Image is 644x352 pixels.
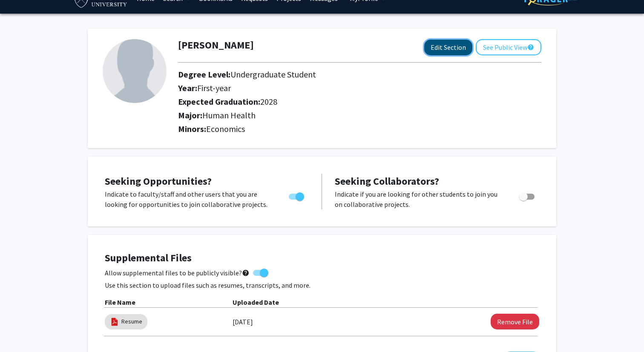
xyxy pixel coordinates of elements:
[260,96,277,107] span: 2028
[105,189,273,209] p: Indicate to faculty/staff and other users that you are looking for opportunities to join collabor...
[527,42,534,52] mat-icon: help
[178,39,254,52] h1: [PERSON_NAME]
[516,189,539,202] div: Toggle
[121,317,142,326] a: Resume
[6,314,36,346] iframe: Chat
[105,268,250,278] span: Allow supplemental files to be publicly visible?
[335,189,503,209] p: Indicate if you are looking for other students to join you on collaborative projects.
[233,315,253,329] label: [DATE]
[202,110,256,120] span: Human Health
[178,110,541,120] h2: Major:
[178,69,494,80] h2: Degree Level:
[105,175,212,188] span: Seeking Opportunities?
[110,317,119,326] img: pdf_icon.png
[233,298,279,306] b: Uploaded Date
[230,69,316,80] span: Undergraduate Student
[206,123,245,134] span: Economics
[105,298,135,306] b: File Name
[197,83,231,93] span: First-year
[178,97,494,107] h2: Expected Graduation:
[105,252,539,264] h4: Supplemental Files
[285,189,309,202] div: Toggle
[335,175,439,188] span: Seeking Collaborators?
[424,40,472,55] button: Edit Section
[178,83,494,93] h2: Year:
[103,39,167,103] img: Profile Picture
[491,314,539,329] button: Remove Resume File
[476,39,541,55] button: See Public View
[178,124,541,134] h2: Minors:
[105,280,539,290] p: Use this section to upload files such as resumes, transcripts, and more.
[242,268,250,278] mat-icon: help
